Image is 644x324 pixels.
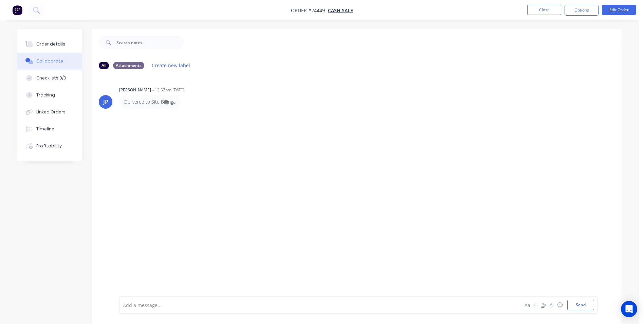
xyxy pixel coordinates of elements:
[527,5,561,15] button: Close
[17,104,82,121] button: Linked Orders
[36,41,65,47] div: Order details
[148,61,194,70] button: Create new label
[17,53,82,70] button: Collaborate
[36,58,63,64] div: Collaborate
[36,126,54,132] div: Timeline
[36,92,55,98] div: Tracking
[328,7,353,14] a: CASH SALE
[17,87,82,104] button: Tracking
[291,7,328,14] span: Order #24449 -
[602,5,636,15] button: Edit Order
[523,301,531,309] button: Aa
[36,75,66,81] div: Checklists 0/0
[99,62,109,69] div: All
[152,87,184,93] div: - 12:53pm [DATE]
[17,121,82,138] button: Timeline
[103,98,108,106] div: JP
[119,87,151,93] div: [PERSON_NAME]
[567,300,594,310] button: Send
[12,5,22,15] img: Factory
[565,5,599,16] button: Options
[36,143,62,149] div: Profitability
[116,36,184,49] input: Search notes...
[556,301,564,309] button: ☺
[36,109,66,115] div: Linked Orders
[17,138,82,155] button: Profitability
[621,301,637,317] div: Open Intercom Messenger
[17,70,82,87] button: Checklists 0/0
[113,62,144,69] div: Attachments
[124,98,176,105] p: Delivered to Site Billinga
[531,301,539,309] button: @
[17,36,82,53] button: Order details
